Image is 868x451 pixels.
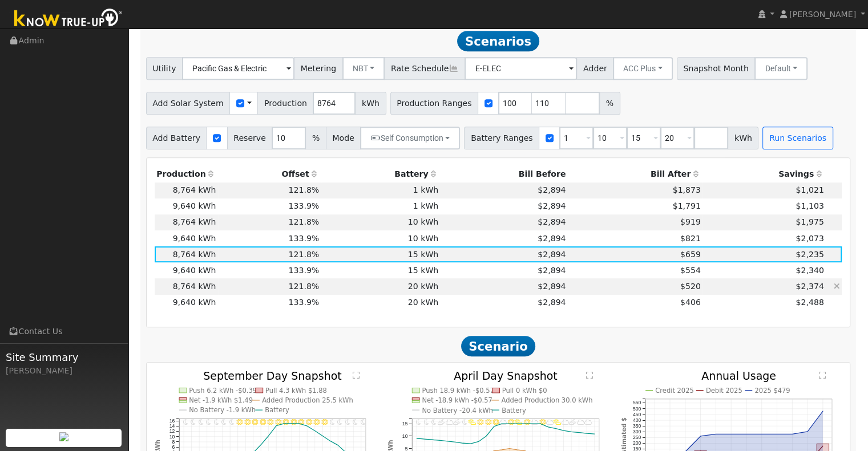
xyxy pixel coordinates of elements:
[155,295,218,311] td: 9,640 kWh
[422,396,492,404] text: Net -18.9 kWh -$0.57
[229,419,234,425] i: 6AM - Clear
[469,419,477,425] i: 7AM - PartlyCloudy
[532,422,534,424] circle: onclick=""
[172,444,175,450] text: 6
[538,250,566,259] span: $2,894
[547,426,549,428] circle: onclick=""
[706,387,742,395] text: Debit 2025
[183,419,188,425] i: 12AM - Clear
[294,57,343,80] span: Metering
[555,428,556,429] circle: onclick=""
[337,445,339,446] circle: onclick=""
[539,419,545,425] i: 4PM - MostlyClear
[677,57,756,80] span: Snapshot Month
[283,422,285,424] circle: onclick=""
[6,350,122,365] span: Site Summary
[172,439,175,445] text: 8
[454,441,456,443] circle: onclick=""
[329,440,331,442] circle: onclick=""
[439,440,441,441] circle: onclick=""
[214,419,219,425] i: 4AM - Clear
[508,419,514,425] i: 12PM - MostlyClear
[59,432,68,441] img: retrieve
[306,419,312,425] i: 4PM - Clear
[268,435,269,437] circle: onclick=""
[155,246,218,262] td: 8,764 kWh
[806,431,808,433] circle: onclick=""
[796,266,823,275] span: $2,340
[538,185,566,194] span: $2,894
[453,419,461,425] i: 5AM - PartlyCloudy
[275,425,277,426] circle: onclick=""
[539,422,541,424] circle: onclick=""
[796,298,823,307] span: $2,488
[454,369,557,382] text: April Day Snapshot
[492,419,499,425] i: 10AM - MostlyClear
[594,433,595,434] circle: onclick=""
[321,182,441,198] td: 1 kWh
[321,230,441,246] td: 10 kWh
[155,166,218,182] th: Production
[422,407,493,415] text: No Battery -20.4 kWh
[326,127,361,149] span: Mode
[530,419,538,425] i: 3PM - MostlyCloudy
[680,282,701,291] span: $520
[155,198,218,214] td: 9,640 kWh
[265,407,289,415] text: Battery
[633,417,641,423] text: 400
[563,430,564,432] circle: onclick=""
[265,387,327,395] text: Pull 4.3 kWh $1.88
[431,419,436,425] i: 2AM - MostlyClear
[244,419,251,425] i: 8AM - Clear
[822,411,823,412] circle: onclick=""
[416,419,421,425] i: 12AM - MostlyClear
[502,407,526,415] text: Battery
[288,282,319,291] span: 121.8%
[502,387,547,395] text: Pull 0 kWh $0
[762,127,833,149] button: Run Scenarios
[288,201,319,210] span: 133.9%
[586,432,587,434] circle: onclick=""
[298,419,304,425] i: 3PM - Clear
[298,422,300,424] circle: onclick=""
[422,387,494,395] text: Push 18.9 kWh -$0.57
[155,214,218,230] td: 8,764 kWh
[314,430,316,432] circle: onclick=""
[321,214,441,230] td: 10 kWh
[236,419,243,425] i: 7AM - Clear
[680,250,701,259] span: $659
[416,437,418,439] circle: onclick=""
[275,419,281,425] i: 12PM - Clear
[680,217,701,226] span: $919
[633,406,641,412] text: 500
[252,419,258,425] i: 9AM - Clear
[9,6,128,32] img: Know True-Up
[446,419,454,425] i: 4AM - MostlyCloudy
[203,369,342,382] text: September Day Snapshot
[360,127,460,149] button: Self Consumption
[701,369,776,382] text: Annual Usage
[189,396,253,404] text: Net -1.9 kWh $1.49
[355,92,386,115] span: kWh
[834,282,840,291] a: Hide scenario
[673,201,701,210] span: $1,791
[461,336,536,356] span: Scenario
[169,424,175,429] text: 14
[554,419,562,425] i: 6PM - PartlyCloudy
[796,185,823,194] span: $1,021
[796,250,823,259] span: $2,235
[321,295,441,311] td: 20 kWh
[796,282,823,291] span: $2,374
[431,439,433,441] circle: onclick=""
[538,282,566,291] span: $2,894
[561,419,569,425] i: 7PM - MostlyCloudy
[384,57,465,80] span: Rate Schedule
[169,434,175,440] text: 10
[288,266,319,275] span: 133.9%
[267,419,273,425] i: 11AM - Clear
[576,57,613,80] span: Adder
[199,419,203,425] i: 2AM - Clear
[221,419,226,425] i: 5AM - Clear
[423,438,425,440] circle: onclick=""
[819,371,826,379] text: 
